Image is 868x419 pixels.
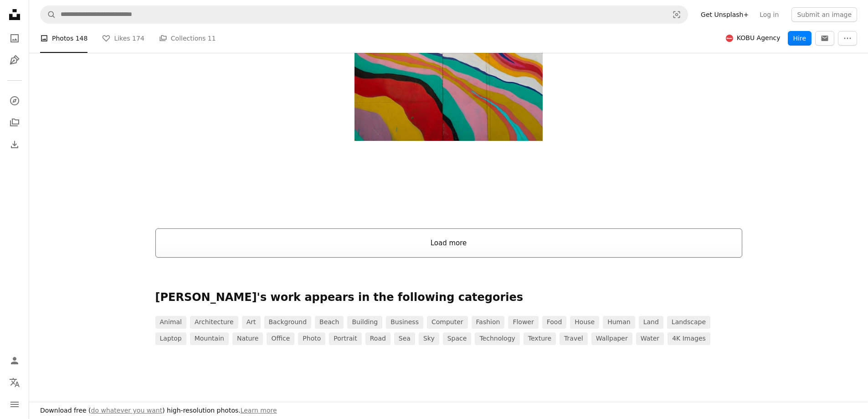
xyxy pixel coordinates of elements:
[102,24,144,53] a: Likes 174
[667,316,710,329] a: landscape
[241,407,277,414] a: Learn more
[636,332,664,345] a: water
[394,332,415,345] a: sea
[726,35,733,42] img: Avatar of user KOBU Agency
[40,5,688,24] form: Find visuals sitewide
[208,33,216,43] span: 11
[298,332,325,345] a: photo
[347,316,382,329] a: building
[155,228,742,258] button: Load more
[190,332,229,345] a: mountain
[267,332,294,345] a: office
[838,31,857,46] button: More Actions
[524,332,556,345] a: texture
[5,135,24,154] a: Download History
[508,316,538,329] a: flower
[40,406,277,415] h3: Download free ( ) high-resolution photos.
[155,316,186,329] a: animal
[365,332,390,345] a: road
[132,33,144,43] span: 174
[591,332,632,345] a: wallpaper
[542,316,567,329] a: food
[815,31,834,46] button: Message KOBU
[264,316,312,329] a: background
[754,7,784,22] a: Log in
[91,407,163,414] a: do whatever you want
[5,92,24,110] a: Explore
[5,51,24,69] a: Illustrations
[155,290,742,305] p: [PERSON_NAME]'s work appears in the following categories
[788,31,812,46] button: Hire
[159,24,216,53] a: Collections 11
[603,316,635,329] a: human
[695,7,754,22] a: Get Unsplash+
[41,6,56,23] button: Search Unsplash
[155,332,186,345] a: laptop
[791,7,857,22] button: Submit an image
[5,373,24,392] button: Language
[5,29,24,47] a: Photos
[242,316,261,329] a: art
[737,34,781,43] span: KOBU Agency
[427,316,468,329] a: computer
[668,332,710,345] a: 4K images
[190,316,238,329] a: architecture
[666,6,688,23] button: Visual search
[386,316,423,329] a: business
[5,114,24,132] a: Collections
[443,332,472,345] a: space
[560,332,588,345] a: travel
[5,5,24,26] a: Home — Unsplash
[329,332,361,345] a: portrait
[475,332,519,345] a: technology
[472,316,505,329] a: fashion
[5,352,24,370] a: Log in / Sign up
[419,332,439,345] a: sky
[639,316,663,329] a: land
[232,332,263,345] a: nature
[570,316,599,329] a: house
[315,316,344,329] a: beach
[5,395,24,414] button: Menu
